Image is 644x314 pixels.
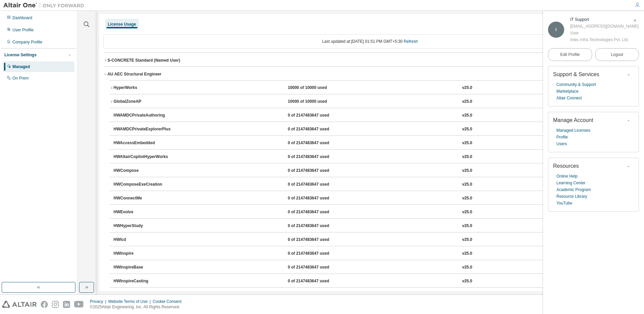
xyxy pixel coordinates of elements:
div: User [570,30,639,36]
div: HWAMDCPrivateExplorerPlus [114,126,174,132]
div: 0 of 2147483647 used [288,126,348,132]
div: HWComposeExeCreation [114,182,174,188]
span: Resources [553,163,579,169]
div: 0 of 2147483647 used [288,278,348,284]
button: HWAltairCopilotHyperWorks0 of 2147483647 usedv25.0Expire date:[DATE] [114,150,631,164]
div: Intec Infra Technologies Pvt. Ltd. [570,36,639,43]
span: I [555,27,556,32]
div: 0 of 2147483647 used [288,113,348,119]
div: HyperWorks [114,85,174,91]
div: S-CONCRETE Standard (Named User) [107,58,180,63]
a: YouTube [556,200,572,207]
div: HWHyperStudy [114,223,174,229]
a: Users [556,140,567,147]
div: 0 of 2147483647 used [288,237,348,243]
span: Support & Services [553,71,599,77]
div: 0 of 2147483647 used [288,209,348,215]
span: Logout [611,51,623,58]
button: HWConnectMe0 of 2147483647 usedv25.0Expire date:[DATE] [114,191,631,206]
div: v25.0 [462,140,472,146]
button: HyperWorks10000 of 10000 usedv25.0Expire date:[DATE] [109,81,631,95]
button: HWInspireCasting0 of 2147483647 usedv25.0Expire date:[DATE] [114,274,631,289]
button: HWAMDCPrivateExplorerPlus0 of 2147483647 usedv25.0Expire date:[DATE] [114,122,631,137]
div: v25.0 [462,99,472,105]
div: v25.0 [462,251,472,257]
div: HWInspireBase [114,264,174,271]
button: HWCompose0 of 2147483647 usedv25.0Expire date:[DATE] [114,163,631,178]
div: 0 of 2147483647 used [288,140,348,146]
button: GlobalZoneAP10000 of 10000 usedv25.0Expire date:[DATE] [109,94,631,109]
div: License Settings [4,52,36,58]
div: Last updated at: [DATE] 01:51 PM GMT+5:30 [103,34,637,49]
div: 0 of 2147483647 used [288,168,348,174]
div: [EMAIL_ADDRESS][DOMAIN_NAME] [570,23,639,30]
div: GlobalZoneAP [114,99,174,105]
button: HWInspire0 of 2147483647 usedv25.0Expire date:[DATE] [114,246,631,261]
div: v25.0 [462,113,472,119]
img: instagram.svg [52,301,59,308]
a: Refresh [404,39,418,44]
div: On Prem [12,75,29,81]
div: v25.0 [462,278,472,284]
div: 0 of 2147483647 used [288,195,348,201]
button: S-CONCRETE Standard (Named User)License ID: 139900 [103,53,637,68]
a: Profile [556,134,568,140]
div: v25.0 [462,85,472,91]
div: HWAccessEmbedded [114,140,174,146]
a: Academic Program [556,186,591,193]
div: License Usage [108,22,136,27]
a: Altair Connect [556,95,582,101]
a: Community & Support [556,81,596,88]
div: 0 of 2147483647 used [288,251,348,257]
div: v25.0 [462,168,472,174]
a: Edit Profile [548,48,592,61]
button: HWEvolve0 of 2147483647 usedv25.0Expire date:[DATE] [114,205,631,220]
div: Dashboard [12,15,32,21]
img: altair_logo.svg [2,301,37,308]
button: HWInspireFluids0 of 2147483647 usedv25.0Expire date:[DATE] [114,288,631,303]
div: HWIcd [114,237,174,243]
img: Altair One [3,2,88,9]
div: Managed [12,64,30,69]
div: Company Profile [12,39,42,45]
div: IT Support [570,16,639,23]
div: 0 of 2147483647 used [288,182,348,188]
div: HWInspireCasting [114,278,174,284]
img: linkedin.svg [63,301,70,308]
img: youtube.svg [74,301,84,308]
button: HWAMDCPrivateAuthoring0 of 2147483647 usedv25.0Expire date:[DATE] [114,108,631,123]
a: Marketplace [556,88,578,95]
button: AU AEC Structural EngineerLicense ID: 149036 [103,67,637,82]
button: HWIcd0 of 2147483647 usedv25.0Expire date:[DATE] [114,232,631,247]
div: 0 of 2147483647 used [288,223,348,229]
div: v25.0 [462,209,472,215]
div: v25.0 [462,264,472,271]
button: HWInspireBase0 of 2147483647 usedv25.0Expire date:[DATE] [114,260,631,275]
button: HWAccessEmbedded0 of 2147483647 usedv25.0Expire date:[DATE] [114,136,631,151]
a: Managed Licenses [556,127,590,134]
span: Edit Profile [560,52,580,57]
button: Logout [595,48,639,61]
div: v25.0 [462,126,472,132]
a: Resource Library [556,193,587,200]
div: User Profile [12,27,34,33]
div: 0 of 2147483647 used [288,154,348,160]
span: Manage Account [553,117,593,123]
div: 10000 of 10000 used [288,85,348,91]
div: HWConnectMe [114,195,174,201]
div: v25.0 [462,182,472,188]
div: v25.0 [462,223,472,229]
div: v25.0 [462,237,472,243]
div: 10000 of 10000 used [288,99,348,105]
button: HWHyperStudy0 of 2147483647 usedv25.0Expire date:[DATE] [114,219,631,233]
div: HWAMDCPrivateAuthoring [114,113,174,119]
a: Learning Center [556,180,585,186]
div: AU AEC Structural Engineer [107,71,161,77]
div: v25.0 [462,195,472,201]
div: Cookie Consent [153,299,185,304]
div: Privacy [90,299,108,304]
div: HWInspire [114,251,174,257]
div: Website Terms of Use [108,299,153,304]
div: HWAltairCopilotHyperWorks [114,154,174,160]
div: v25.0 [462,154,472,160]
